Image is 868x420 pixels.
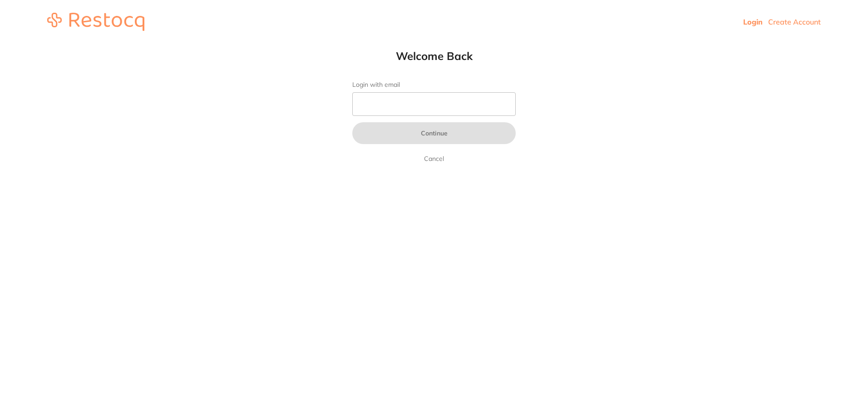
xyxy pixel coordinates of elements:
[352,122,516,144] button: Continue
[334,49,534,63] h1: Welcome Back
[47,13,144,31] img: restocq_logo.svg
[352,81,516,89] label: Login with email
[743,17,763,26] a: Login
[768,17,821,26] a: Create Account
[422,153,446,164] a: Cancel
